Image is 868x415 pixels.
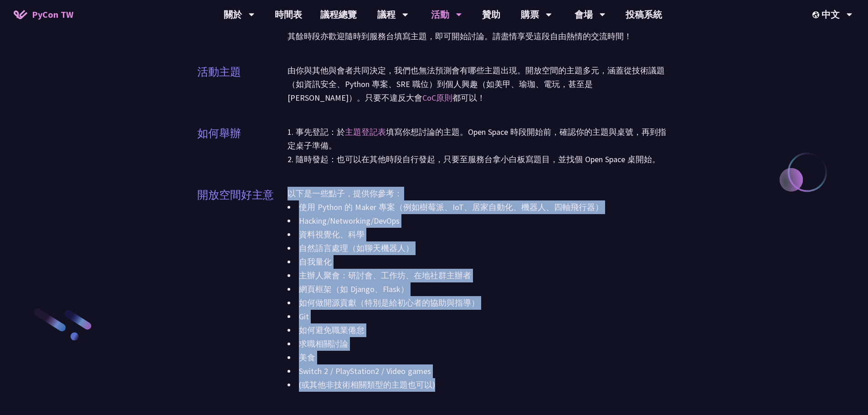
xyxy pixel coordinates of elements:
[32,8,73,21] span: PyCon TW
[288,364,671,378] li: Switch 2 / PlayStation2 / Video games
[288,187,671,200] p: 以下是一些點子，提供你參考：
[288,214,671,228] li: Hacking/Networking/DevOps
[288,351,671,364] li: 美食
[288,241,671,255] li: 自然語言處理（如聊天機器人）
[345,127,386,137] a: 主題登記表
[288,337,671,351] li: 求職相關討論
[288,228,671,241] li: 資料視覺化、科學
[5,3,82,26] a: PyCon TW
[422,92,452,103] a: CoC原則
[197,64,241,80] p: 活動主題
[14,10,27,19] img: Home icon of PyCon TW 2025
[288,378,671,392] li: (或其他非技術相關類型的主題也可以)
[288,310,671,323] li: Git
[288,64,671,105] p: 由你與其他與會者共同決定，我們也無法預測會有哪些主題出現。開放空間的主題多元，涵蓋從技術議題（如資訊安全、Python 專案、SRE 職位）到個人興趣（如美甲、瑜珈、電玩，甚至是 [PERSON...
[197,187,274,203] p: 開放空間好主意
[288,200,671,214] li: 使用 Python 的 Maker 專案（例如樹莓派、IoT、居家自動化、機器人、四軸飛行器）
[288,323,671,337] li: 如何避免職業倦怠
[288,269,671,282] li: 主辦人聚會：研討會、工作坊、在地社群主辦者
[288,296,671,310] li: 如何做開源貢獻（特別是給初心者的協助與指導）
[288,30,671,43] p: 其餘時段亦歡迎隨時到服務台填寫主題，即可開始討論。請盡情享受這段自由熱情的交流時間！
[288,255,671,269] li: 自我量化
[288,282,671,296] li: 網頁框架（如 Django、Flask）
[197,125,241,142] p: 如何舉辦
[288,125,671,166] p: 1. 事先登記：於 填寫你想討論的主題。Open Space 時段開始前，確認你的主題與桌號，再到指定桌子準備。 2. 隨時發起：也可以在其他時段自行發起，只要至服務台拿小白板寫題目，並找個 O...
[812,11,822,18] img: Locale Icon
